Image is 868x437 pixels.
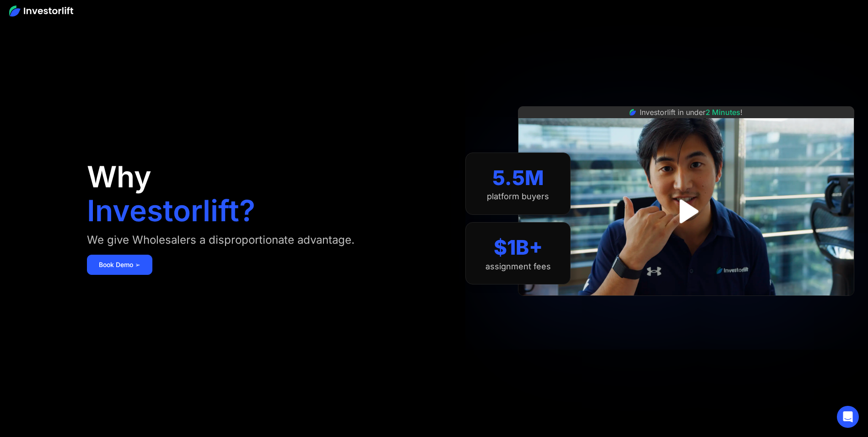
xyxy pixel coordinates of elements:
div: Open Intercom Messenger [837,406,859,428]
a: open lightbox [666,191,706,232]
a: Book Demo ➢ [87,255,152,275]
h1: Investorlift? [87,196,255,225]
h1: Why [87,162,151,191]
div: platform buyers [487,191,549,202]
span: 2 Minutes [706,108,740,117]
iframe: Customer reviews powered by Trustpilot [618,300,755,311]
div: Investorlift in under ! [640,107,743,118]
div: $1B+ [494,235,543,260]
div: We give Wholesalers a disproportionate advantage. [87,233,355,247]
div: assignment fees [485,262,551,272]
div: 5.5M [492,166,544,190]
